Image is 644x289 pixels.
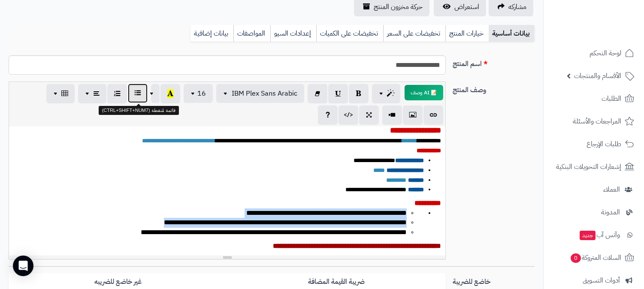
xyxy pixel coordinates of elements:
[454,2,479,12] span: استعراض
[233,25,270,42] a: المواصفات
[574,70,621,82] span: الأقسام والمنتجات
[449,273,538,287] label: خاضع للضريبة
[603,184,620,196] span: العملاء
[556,161,621,173] span: إشعارات التحويلات البنكية
[580,231,596,240] span: جديد
[549,225,639,245] a: وآتس آبجديد
[549,88,639,109] a: الطلبات
[549,179,639,200] a: العملاء
[216,84,304,103] button: IBM Plex Sans Arabic
[449,55,538,69] label: اسم المنتج
[99,106,179,115] div: قائمة مُنقطة (CTRL+SHIFT+NUM7)
[449,81,538,95] label: وصف المنتج
[190,25,233,42] a: بيانات إضافية
[374,2,423,12] span: حركة مخزون المنتج
[579,229,620,241] span: وآتس آب
[316,25,383,42] a: تخفيضات على الكميات
[508,2,526,12] span: مشاركه
[570,252,621,264] span: السلات المتروكة
[549,43,639,63] a: لوحة التحكم
[445,25,489,42] a: خيارات المنتج
[587,138,621,150] span: طلبات الإرجاع
[383,25,445,42] a: تخفيضات على السعر
[13,256,33,276] div: Open Intercom Messenger
[583,274,620,286] span: أدوات التسويق
[197,88,206,99] span: 16
[405,85,443,100] button: 📝 AI وصف
[549,202,639,223] a: المدونة
[571,253,581,263] span: 0
[573,115,621,127] span: المراجعات والأسئلة
[549,111,639,132] a: المراجعات والأسئلة
[602,93,621,105] span: الطلبات
[232,88,297,99] span: IBM Plex Sans Arabic
[489,25,535,42] a: بيانات أساسية
[184,84,213,103] button: 16
[270,25,316,42] a: إعدادات السيو
[549,134,639,154] a: طلبات الإرجاع
[601,206,620,218] span: المدونة
[549,247,639,268] a: السلات المتروكة0
[549,157,639,177] a: إشعارات التحويلات البنكية
[590,47,621,59] span: لوحة التحكم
